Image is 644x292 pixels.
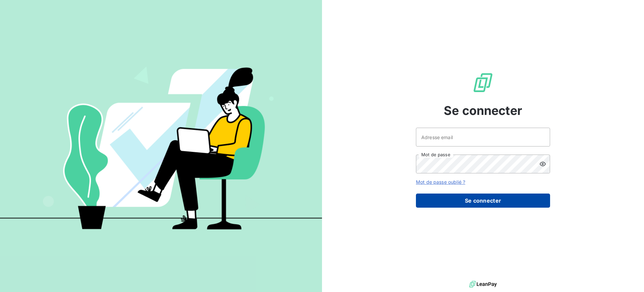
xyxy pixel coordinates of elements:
[416,179,465,185] a: Mot de passe oublié ?
[469,279,497,289] img: logo
[416,194,550,208] button: Se connecter
[416,128,550,147] input: placeholder
[472,72,494,93] img: Logo LeanPay
[444,101,522,120] span: Se connecter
